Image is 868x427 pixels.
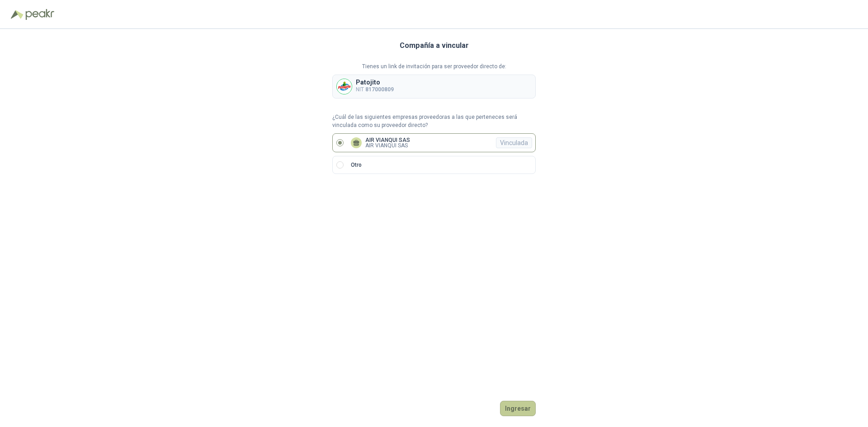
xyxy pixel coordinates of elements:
[332,113,536,130] p: ¿Cuál de las siguientes empresas proveedoras a las que perteneces será vinculada como su proveedo...
[11,10,24,19] img: Logo
[365,86,394,93] b: 817000809
[365,137,410,143] p: AIR VIANQUI SAS
[332,62,536,71] p: Tienes un link de invitación para ser proveedor directo de:
[351,161,362,169] p: Otro
[356,85,394,94] p: NIT
[496,137,532,148] div: Vinculada
[337,79,352,94] img: Company Logo
[400,40,469,52] h3: Compañía a vincular
[356,79,394,85] p: Patojito
[365,143,410,148] p: AIR VIANQUI SAS
[25,9,54,20] img: Peakr
[500,401,536,416] button: Ingresar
